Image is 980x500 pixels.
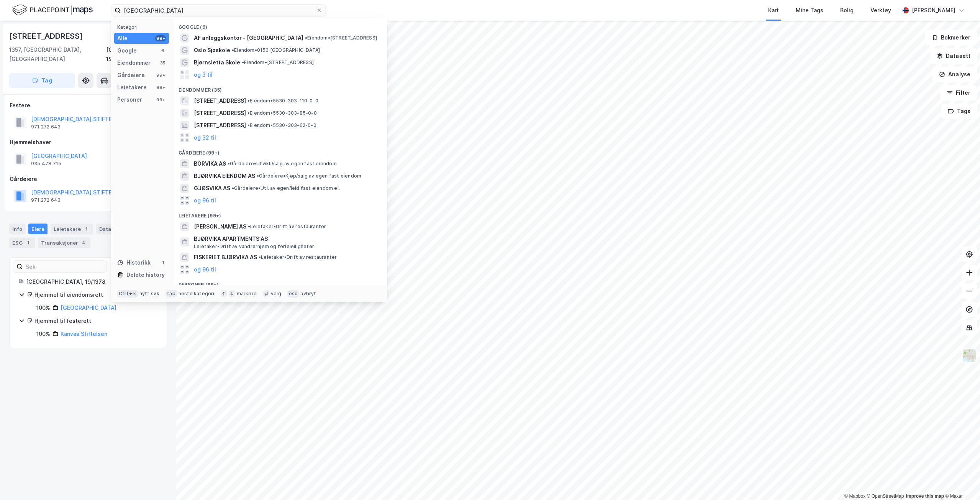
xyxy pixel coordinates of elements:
span: • [232,185,234,191]
div: velg [271,291,281,297]
span: [STREET_ADDRESS] [194,121,246,130]
span: Gårdeiere • Utvikl./salg av egen fast eiendom [228,161,337,167]
span: Leietaker • Drift av restauranter [259,254,337,260]
div: [GEOGRAPHIC_DATA], 19/1378 [106,45,167,64]
div: 35 [160,60,166,66]
div: nytt søk [139,291,160,297]
span: GJØSVIKA AS [194,184,230,193]
button: og 96 til [194,265,216,274]
span: Eiendom • [STREET_ADDRESS] [242,59,314,66]
div: [STREET_ADDRESS] [9,30,84,42]
div: 99+ [155,72,166,78]
span: Oslo Sjøskole [194,46,230,55]
div: Hjemmel til eiendomsrett [34,290,157,299]
span: Gårdeiere • Utl. av egen/leid fast eiendom el. [232,185,340,191]
div: Leietakere [51,224,93,234]
div: Kart [768,6,779,15]
span: • [228,161,230,166]
div: Hjemmelshaver [10,138,167,147]
span: Leietaker • Drift av vandrerhjem og ferieleiligheter [194,243,314,250]
span: Eiendom • 5530-303-85-0-0 [247,110,317,116]
a: Improve this map [906,493,944,499]
div: 99+ [155,84,166,90]
div: 100% [36,303,50,312]
div: esc [287,290,299,298]
span: • [247,110,250,116]
span: AF anleggskontor - [GEOGRAPHIC_DATA] [194,33,303,43]
div: avbryt [300,291,316,297]
div: 971 272 643 [31,197,61,203]
div: 99+ [155,35,166,41]
div: Leietakere (99+) [172,207,387,220]
div: Historikk [117,258,151,267]
button: og 3 til [194,70,213,79]
div: 971 272 643 [31,124,61,130]
span: • [247,122,250,128]
iframe: Chat Widget [942,463,980,500]
div: 6 [160,48,166,54]
button: Analyse [932,67,977,82]
span: [STREET_ADDRESS] [194,96,246,105]
span: Eiendom • 5530-303-110-0-0 [247,98,318,104]
div: 1 [160,260,166,266]
div: Google (6) [172,18,387,32]
span: Bjørnsletta Skole [194,58,240,67]
div: Bolig [840,6,854,15]
button: Tags [941,104,977,119]
span: • [242,59,244,65]
div: Kontrollprogram for chat [942,463,980,500]
div: [GEOGRAPHIC_DATA], 19/1378 [26,277,157,286]
div: Gårdeiere [10,174,167,184]
span: [PERSON_NAME] AS [194,222,246,231]
button: Filter [940,85,977,100]
span: • [247,98,250,104]
div: Leietakere [117,83,147,92]
div: Gårdeiere [117,71,145,80]
div: Ctrl + k [117,290,138,298]
div: Personer [117,95,142,104]
div: Info [9,224,25,234]
div: Personer (99+) [172,276,387,289]
span: • [259,254,261,260]
div: Gårdeiere (99+) [172,144,387,158]
div: Eiendommer [117,58,151,67]
div: Festere [10,101,167,110]
div: Kategori [117,24,169,30]
img: logo.f888ab2527a4732fd821a326f86c7f29.svg [12,3,93,17]
div: ESG [9,237,35,248]
div: neste kategori [179,291,215,297]
div: 1 [82,225,90,233]
div: Alle [117,34,128,43]
div: 100% [36,329,50,339]
input: Søk på adresse, matrikkel, gårdeiere, leietakere eller personer [121,5,316,16]
input: Søk [23,261,107,272]
span: Eiendom • [STREET_ADDRESS] [305,35,377,41]
span: BORVIKA AS [194,159,226,168]
a: Mapbox [844,493,865,499]
div: Eiere [28,224,48,234]
div: tab [166,290,177,298]
span: BJØRVIKA EIENDOM AS [194,171,255,181]
button: Tag [9,73,75,88]
img: Z [962,348,977,363]
span: BJØRVIKA APARTMENTS AS [194,234,378,243]
a: [GEOGRAPHIC_DATA] [61,304,116,311]
div: 1357, [GEOGRAPHIC_DATA], [GEOGRAPHIC_DATA] [9,45,106,64]
div: Hjemmel til festerett [34,316,157,326]
div: Eiendommer (35) [172,81,387,95]
span: FISKERIET BJØRVIKA AS [194,253,257,262]
span: • [257,173,259,179]
button: og 96 til [194,196,216,205]
div: 1 [24,239,32,247]
span: Leietaker • Drift av restauranter [248,224,326,230]
div: Datasett [96,224,125,234]
div: Verktøy [870,6,891,15]
button: Datasett [930,48,977,64]
div: Transaksjoner [38,237,90,248]
span: Eiendom • 0150 [GEOGRAPHIC_DATA] [232,47,320,53]
a: OpenStreetMap [867,493,904,499]
span: Eiendom • 5530-303-62-0-0 [247,122,316,128]
div: Google [117,46,137,55]
div: Delete history [126,270,165,280]
span: Gårdeiere • Kjøp/salg av egen fast eiendom [257,173,361,179]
